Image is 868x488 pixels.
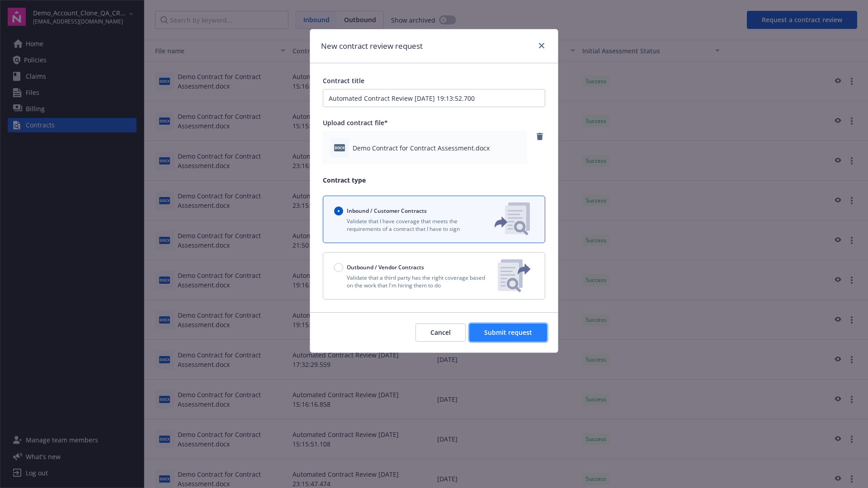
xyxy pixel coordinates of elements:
[334,206,343,216] input: Inbound / Customer Contracts
[323,89,545,107] input: Enter a title for this contract
[323,196,545,243] button: Inbound / Customer ContractsValidate that I have coverage that meets the requirements of a contra...
[323,175,545,185] p: Contract type
[323,118,388,127] span: Upload contract file*
[347,263,424,271] span: Outbound / Vendor Contracts
[334,144,345,151] span: docx
[484,328,532,337] span: Submit request
[469,324,547,342] button: Submit request
[534,131,545,142] a: remove
[347,207,427,215] span: Inbound / Customer Contracts
[430,328,451,337] span: Cancel
[321,40,423,52] h1: New contract review request
[353,143,490,153] span: Demo Contract for Contract Assessment.docx
[334,263,343,272] input: Outbound / Vendor Contracts
[334,217,480,233] p: Validate that I have coverage that meets the requirements of a contract that I have to sign
[323,252,545,300] button: Outbound / Vendor ContractsValidate that a third party has the right coverage based on the work t...
[323,76,364,85] span: Contract title
[536,40,547,51] a: close
[415,324,466,342] button: Cancel
[334,274,491,289] p: Validate that a third party has the right coverage based on the work that I'm hiring them to do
